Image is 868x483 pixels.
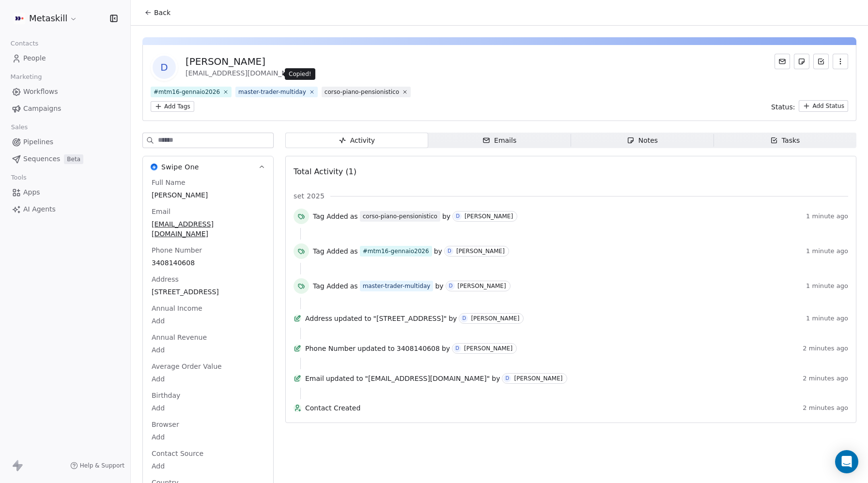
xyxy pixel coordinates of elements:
[64,154,83,164] span: Beta
[806,315,848,322] span: 1 minute ago
[186,68,318,80] div: [EMAIL_ADDRESS][DOMAIN_NAME]
[313,281,348,291] span: Tag Added
[238,88,306,96] div: master-trader-multiday
[334,314,372,323] span: updated to
[465,213,513,220] div: [PERSON_NAME]
[305,374,324,383] span: Email
[492,374,500,383] span: by
[799,100,848,112] button: Add Status
[23,204,56,214] span: AI Agents
[363,247,429,256] div: #mtm16-gennaio2026
[514,375,562,382] div: [PERSON_NAME]
[803,404,848,412] span: 2 minutes ago
[449,314,457,323] span: by
[8,101,123,117] a: Campaigns
[152,403,264,413] span: Add
[442,211,450,221] span: by
[154,88,220,96] div: #mtm16-gennaio2026
[151,164,157,170] img: Swipe One
[8,184,123,200] a: Apps
[806,282,848,290] span: 1 minute ago
[350,281,358,291] span: as
[23,87,58,97] span: Workflows
[627,136,658,146] div: Notes
[150,303,204,313] span: Annual Income
[154,8,170,17] span: Back
[771,102,795,112] span: Status:
[153,56,176,79] span: D
[12,10,79,27] button: Metaskill
[455,345,459,352] div: D
[325,88,399,96] div: corso-piano-pensionistico
[150,178,187,187] span: Full Name
[357,344,395,353] span: updated to
[6,70,46,84] span: Marketing
[23,154,60,164] span: Sequences
[152,345,264,355] span: Add
[835,450,858,473] div: Open Intercom Messenger
[363,282,431,290] div: master-trader-multiday
[23,104,61,114] span: Campaigns
[463,315,466,322] div: D
[23,187,40,197] span: Apps
[442,344,450,353] span: by
[294,191,325,201] span: set 2025
[150,420,181,429] span: Browser
[150,245,204,255] span: Phone Number
[365,374,490,383] span: "[EMAIL_ADDRESS][DOMAIN_NAME]"
[363,212,437,221] div: corso-piano-pensionistico
[150,207,172,216] span: Email
[152,219,264,239] span: [EMAIL_ADDRESS][DOMAIN_NAME]
[397,344,440,353] span: 3408140608
[471,315,519,322] div: [PERSON_NAME]
[458,283,506,289] div: [PERSON_NAME]
[456,248,505,255] div: [PERSON_NAME]
[448,247,451,255] div: D
[23,53,46,63] span: People
[350,246,358,256] span: as
[289,70,311,78] p: Copied!
[8,134,123,150] a: Pipelines
[23,137,53,147] span: Pipelines
[152,374,264,384] span: Add
[350,211,358,221] span: as
[305,314,332,323] span: Address
[139,4,176,21] button: Back
[152,316,264,326] span: Add
[326,374,363,383] span: updated to
[6,36,43,51] span: Contacts
[8,84,123,100] a: Workflows
[161,162,199,172] span: Swipe One
[150,449,205,458] span: Contact Source
[8,201,123,217] a: AI Agents
[152,432,264,442] span: Add
[150,391,182,400] span: Birthday
[806,212,848,220] span: 1 minute ago
[305,344,356,353] span: Phone Number
[186,55,318,68] div: [PERSON_NAME]
[29,12,67,25] span: Metaskill
[70,462,124,469] a: Help & Support
[152,190,264,200] span: [PERSON_NAME]
[449,282,453,290] div: D
[14,13,25,24] img: AVATAR%20METASKILL%20-%20Colori%20Positivo.png
[482,136,516,146] div: Emails
[803,375,848,382] span: 2 minutes ago
[7,170,31,185] span: Tools
[506,375,510,382] div: D
[152,461,264,471] span: Add
[151,101,194,112] button: Add Tags
[464,345,512,352] div: [PERSON_NAME]
[7,120,32,135] span: Sales
[373,314,447,323] span: "[STREET_ADDRESS]"
[313,211,348,221] span: Tag Added
[434,246,442,256] span: by
[152,287,264,297] span: [STREET_ADDRESS]
[456,212,460,220] div: D
[435,281,443,291] span: by
[143,156,273,178] button: Swipe OneSwipe One
[150,332,209,342] span: Annual Revenue
[152,258,264,268] span: 3408140608
[803,345,848,352] span: 2 minutes ago
[8,50,123,66] a: People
